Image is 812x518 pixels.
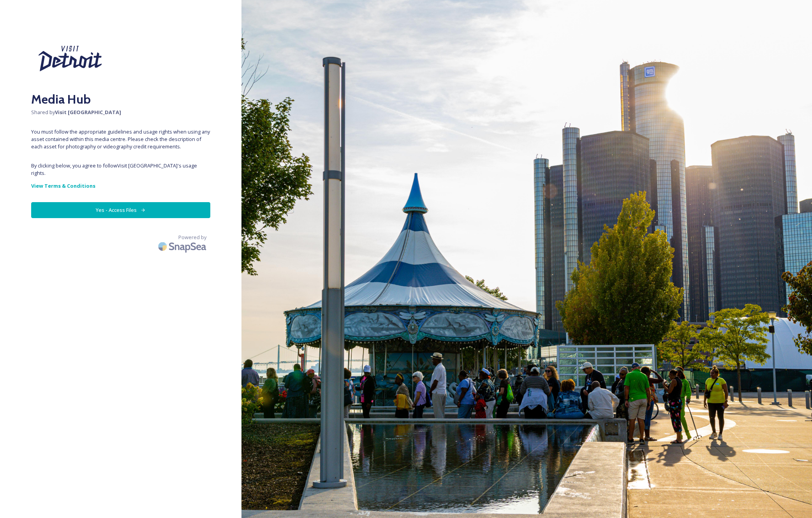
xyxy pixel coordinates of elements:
img: Visit%20Detroit%20New%202024.svg [31,31,109,86]
span: Shared by [31,109,210,116]
a: View Terms & Conditions [31,181,210,190]
span: By clicking below, you agree to follow Visit [GEOGRAPHIC_DATA] 's usage rights. [31,162,210,177]
span: Powered by [178,234,206,241]
button: Yes - Access Files [31,202,210,218]
strong: Visit [GEOGRAPHIC_DATA] [55,109,121,116]
span: You must follow the appropriate guidelines and usage rights when using any asset contained within... [31,128,210,151]
strong: View Terms & Conditions [31,182,95,189]
h2: Media Hub [31,90,210,109]
img: SnapSea Logo [156,237,210,255]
